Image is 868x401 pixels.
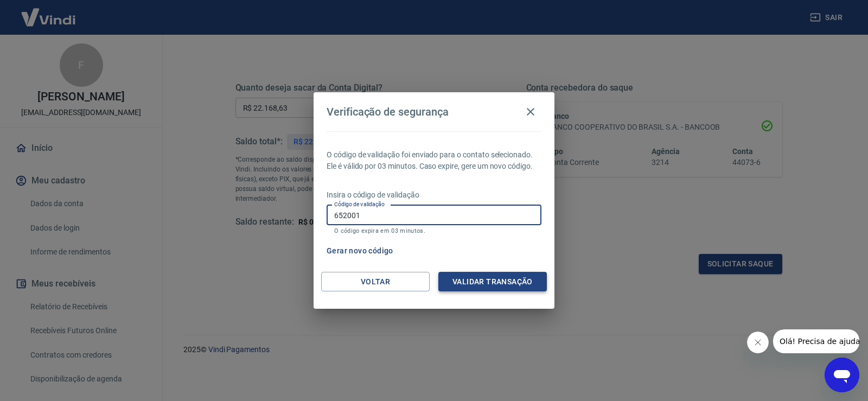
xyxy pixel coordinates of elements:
p: O código de validação foi enviado para o contato selecionado. Ele é válido por 03 minutos. Caso e... [327,149,541,172]
iframe: Fechar mensagem [747,332,769,353]
p: Insira o código de validação [327,189,541,201]
iframe: Botão para abrir a janela de mensagens [825,358,859,392]
iframe: Mensagem da empresa [773,329,859,353]
label: Código de validação [334,200,385,208]
p: O código expira em 03 minutos. [334,227,534,234]
h4: Verificação de segurança [327,105,449,118]
button: Validar transação [438,272,547,292]
button: Gerar novo código [322,241,398,261]
button: Voltar [321,272,430,292]
span: Olá! Precisa de ajuda? [7,8,91,16]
